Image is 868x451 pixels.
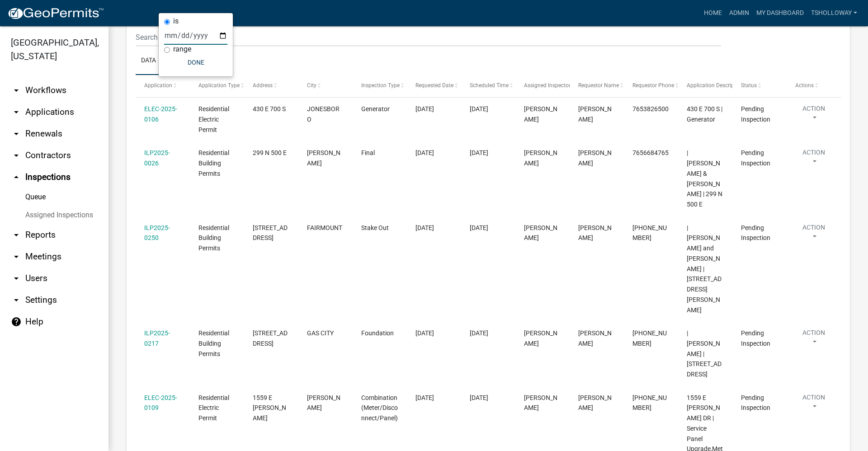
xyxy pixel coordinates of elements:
[732,75,787,97] datatable-header-cell: Status
[470,104,507,114] div: [DATE]
[253,149,287,156] span: 299 N 500 E
[470,82,509,89] span: Scheduled Time
[307,329,334,337] span: GAS CITY
[307,394,340,412] span: MARION
[687,149,722,208] span: | MILLER, LEWIS L II & TAMARA C | 299 N 500 E
[741,329,770,347] span: Pending Inspection
[173,46,191,53] label: range
[632,105,669,113] span: 7653826500
[795,328,832,351] button: Action
[570,75,624,97] datatable-header-cell: Requestor Name
[795,223,832,245] button: Action
[136,47,161,75] a: Data
[253,224,288,242] span: 704 E TYLER ST
[470,148,507,158] div: [DATE]
[741,149,770,167] span: Pending Inspection
[144,394,177,412] a: ELEC-2025-0109
[470,328,507,338] div: [DATE]
[353,75,407,97] datatable-header-cell: Inspection Type
[144,149,170,167] a: ILP2025-0026
[11,230,22,240] i: arrow_drop_down
[687,105,722,123] span: 430 E 700 S | Generator
[632,149,669,156] span: 7656684765
[578,394,612,412] span: stephen fox
[795,393,832,415] button: Action
[807,5,861,22] a: tsholloway
[198,82,240,89] span: Application Type
[687,329,722,378] span: | Harper, Stephanie | 5387 E FARMINGTON RD
[144,82,172,89] span: Application
[515,75,570,97] datatable-header-cell: Assigned Inspector
[361,394,398,422] span: Combination (Meter/Disconnect/Panel)
[687,82,744,89] span: Application Description
[632,224,667,242] span: 765-618-9751
[198,149,229,177] span: Residential Building Permits
[136,75,190,97] datatable-header-cell: Application
[307,82,316,89] span: City
[578,224,612,242] span: John Metzger
[144,329,170,347] a: ILP2025-0217
[700,5,726,22] a: Home
[144,105,177,123] a: ELEC-2025-0106
[578,329,612,347] span: Russel Anderson
[741,394,770,412] span: Pending Inspection
[164,54,227,70] button: Done
[415,224,434,231] span: 09/11/2025
[726,5,753,22] a: Admin
[787,75,841,97] datatable-header-cell: Actions
[795,148,832,170] button: Action
[198,394,229,422] span: Residential Electric Permit
[136,28,721,47] input: Search for inspections
[361,105,390,113] span: Generator
[11,85,22,96] i: arrow_drop_down
[624,75,678,97] datatable-header-cell: Requestor Phone
[741,224,770,242] span: Pending Inspection
[11,172,22,183] i: arrow_drop_up
[687,224,722,314] span: | Metzger, John and Erin | 704 E TYLER ST
[361,329,394,337] span: Foundation
[461,75,515,97] datatable-header-cell: Scheduled Time
[11,295,22,305] i: arrow_drop_down
[578,149,612,167] span: Randy Berryhill
[11,316,22,327] i: help
[244,75,298,97] datatable-header-cell: Address
[307,105,340,123] span: JONESBORO
[198,224,229,252] span: Residential Building Permits
[415,105,434,113] span: 09/11/2025
[253,82,273,89] span: Address
[578,105,612,123] span: Levi Biggs
[11,128,22,139] i: arrow_drop_down
[198,105,229,133] span: Residential Electric Permit
[741,82,757,89] span: Status
[11,150,22,161] i: arrow_drop_down
[11,107,22,117] i: arrow_drop_down
[190,75,244,97] datatable-header-cell: Application Type
[298,75,353,97] datatable-header-cell: City
[415,394,434,401] span: 09/11/2025
[524,224,557,242] span: Randy Berryhill
[678,75,732,97] datatable-header-cell: Application Description
[415,82,453,89] span: Requested Date
[361,224,389,231] span: Stake Out
[173,18,179,25] label: is
[470,393,507,403] div: [DATE]
[524,394,557,412] span: Randy Berryhill
[253,105,286,113] span: 430 E 700 S
[524,82,571,89] span: Assigned Inspector
[632,82,674,89] span: Requestor Phone
[470,223,507,233] div: [DATE]
[632,394,667,412] span: 765-256-2005
[253,329,288,347] span: 5387 E FARMINGTON RD
[407,75,461,97] datatable-header-cell: Requested Date
[11,251,22,262] i: arrow_drop_down
[524,329,557,347] span: Randy Berryhill
[578,82,619,89] span: Requestor Name
[11,273,22,284] i: arrow_drop_down
[741,105,770,123] span: Pending Inspection
[361,82,400,89] span: Inspection Type
[632,329,667,347] span: 765-618-7698
[795,82,814,89] span: Actions
[795,104,832,127] button: Action
[198,329,229,357] span: Residential Building Permits
[415,149,434,156] span: 09/05/2025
